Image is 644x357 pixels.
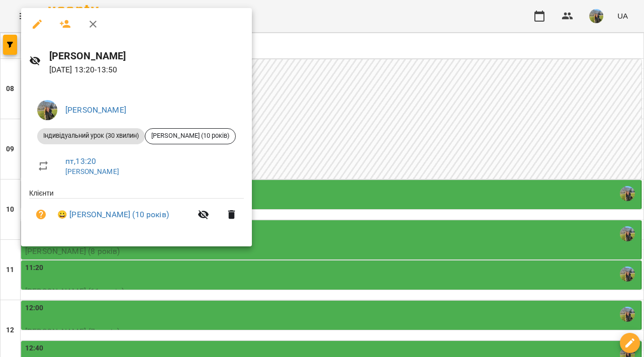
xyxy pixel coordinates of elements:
[65,105,126,115] a: [PERSON_NAME]
[49,48,244,64] h6: [PERSON_NAME]
[29,188,244,235] ul: Клієнти
[145,128,236,144] div: [PERSON_NAME] (10 років)
[65,156,96,166] a: пт , 13:20
[49,64,244,76] p: [DATE] 13:20 - 13:50
[29,203,53,227] button: Візит ще не сплачено. Додати оплату?
[145,131,235,140] span: [PERSON_NAME] (10 років)
[37,131,145,140] span: Індивідуальний урок (30 хвилин)
[65,167,119,175] a: [PERSON_NAME]
[57,209,169,221] a: 😀 [PERSON_NAME] (10 років)
[37,100,57,120] img: f0a73d492ca27a49ee60cd4b40e07bce.jpeg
